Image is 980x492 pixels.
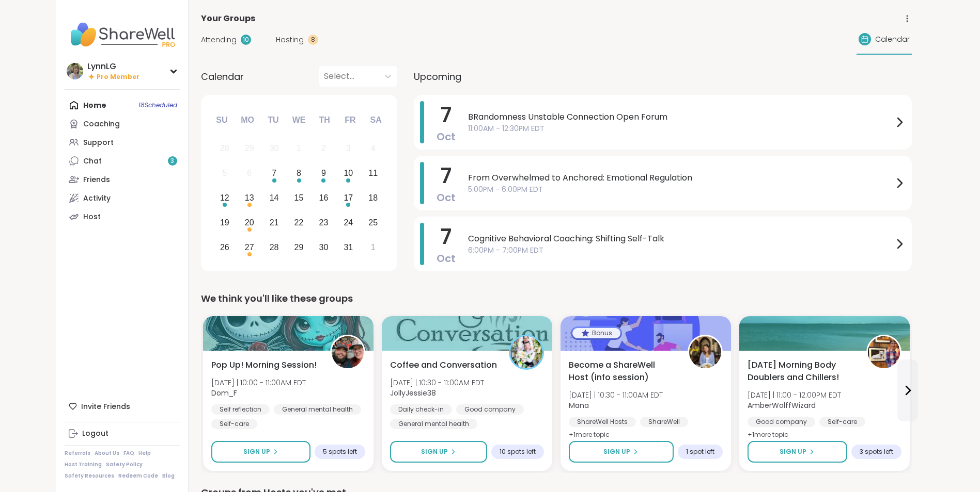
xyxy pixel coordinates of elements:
[368,166,378,180] div: 11
[456,404,524,415] div: Good company
[65,450,90,457] a: Referrals
[83,156,102,167] div: Chat
[65,189,180,207] a: Activity
[297,166,301,180] div: 8
[118,472,158,480] a: Redeem Code
[371,141,376,155] div: 4
[288,211,310,234] div: Choose Wednesday, October 22nd, 2025
[238,211,260,234] div: Choose Monday, October 20th, 2025
[572,328,620,338] div: Bonus
[362,236,384,258] div: Choose Saturday, November 1st, 2025
[510,336,542,368] img: JollyJessie38
[288,236,310,258] div: Choose Wednesday, October 29th, 2025
[270,240,279,254] div: 28
[65,424,180,443] a: Logout
[441,101,452,129] span: 7
[214,138,236,160] div: Not available Sunday, September 28th, 2025
[245,240,254,254] div: 27
[263,162,285,185] div: Choose Tuesday, October 7th, 2025
[468,172,893,184] span: From Overwhelmed to Anchored: Emotional Regulation
[313,138,335,160] div: Not available Thursday, October 2nd, 2025
[245,216,254,229] div: 20
[640,417,688,427] div: ShareWell
[245,141,254,155] div: 29
[294,216,304,229] div: 22
[274,404,361,415] div: General mental health
[308,35,318,45] div: 8
[294,240,304,254] div: 29
[569,390,663,400] span: [DATE] | 10:30 - 11:00AM EDT
[337,162,360,185] div: Choose Friday, October 10th, 2025
[421,447,448,456] span: Sign Up
[270,216,279,229] div: 21
[95,450,119,457] a: About Us
[686,448,714,456] span: 1 spot left
[390,404,452,415] div: Daily check-in
[201,35,237,45] span: Attending
[390,388,436,398] b: JollyJessie38
[83,212,101,222] div: Host
[288,187,310,209] div: Choose Wednesday, October 15th, 2025
[263,236,285,258] div: Choose Tuesday, October 28th, 2025
[65,114,180,133] a: Coaching
[245,191,254,205] div: 13
[313,109,336,132] div: Th
[313,187,335,209] div: Choose Thursday, October 16th, 2025
[344,240,353,254] div: 31
[319,216,329,229] div: 23
[468,184,893,195] span: 5:00PM - 6:00PM EDT
[263,187,285,209] div: Choose Tuesday, October 14th, 2025
[321,141,326,155] div: 2
[272,166,276,180] div: 7
[780,447,806,456] span: Sign Up
[748,441,847,463] button: Sign Up
[313,211,335,234] div: Choose Thursday, October 23rd, 2025
[468,123,893,134] span: 11:00AM - 12:30PM EDT
[468,245,893,256] span: 6:00PM - 7:00PM EDT
[468,233,893,245] span: Cognitive Behavioral Coaching: Shifting Self-Talk
[569,417,636,427] div: ShareWell Hosts
[332,336,364,368] img: Dom_F
[220,191,229,205] div: 12
[368,191,378,205] div: 18
[390,441,487,463] button: Sign Up
[214,187,236,209] div: Choose Sunday, October 12th, 2025
[106,461,143,468] a: Safety Policy
[220,216,229,229] div: 19
[276,35,304,45] span: Hosting
[65,472,114,480] a: Safety Resources
[82,429,108,439] div: Logout
[138,450,151,457] a: Help
[211,388,237,398] b: Dom_F
[362,211,384,234] div: Choose Saturday, October 25th, 2025
[441,161,452,190] span: 7
[83,119,120,129] div: Coaching
[211,404,270,415] div: Self reflection
[323,448,357,456] span: 5 spots left
[238,236,260,258] div: Choose Monday, October 27th, 2025
[238,187,260,209] div: Choose Monday, October 13th, 2025
[288,162,310,185] div: Choose Wednesday, October 8th, 2025
[860,448,893,456] span: 3 spots left
[214,162,236,185] div: Not available Sunday, October 5th, 2025
[414,70,461,84] span: Upcoming
[319,191,329,205] div: 16
[263,211,285,234] div: Choose Tuesday, October 21st, 2025
[390,419,477,429] div: General mental health
[344,191,353,205] div: 17
[65,17,180,53] img: ShareWell Nav Logo
[214,211,236,234] div: Choose Sunday, October 19th, 2025
[371,240,376,254] div: 1
[83,138,114,148] div: Support
[569,441,674,463] button: Sign Up
[689,336,721,368] img: Mana
[344,166,353,180] div: 10
[65,207,180,226] a: Host
[270,141,279,155] div: 30
[65,461,102,468] a: Host Training
[569,359,676,384] span: Become a ShareWell Host (info session)
[390,378,484,388] span: [DATE] | 10:30 - 11:00AM EDT
[210,109,233,132] div: Su
[201,70,244,84] span: Calendar
[344,216,353,229] div: 24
